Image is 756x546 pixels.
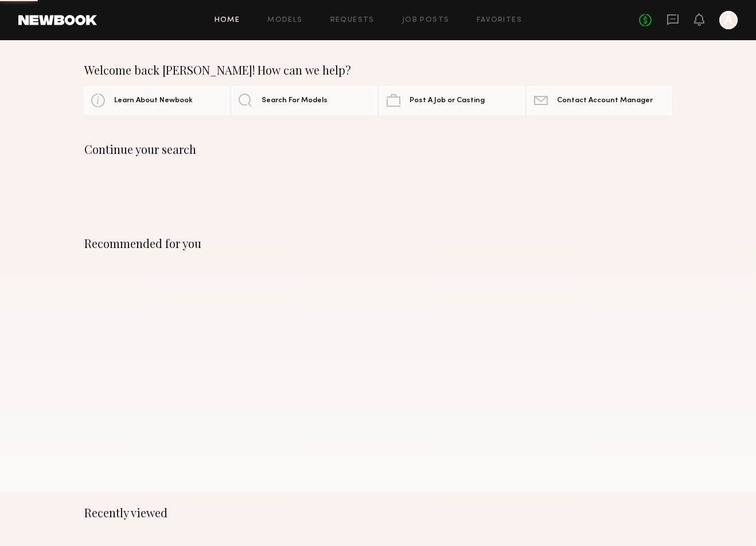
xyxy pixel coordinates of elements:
[114,97,193,104] span: Learn About Newbook
[262,97,328,104] span: Search For Models
[84,86,229,115] a: Learn About Newbook
[84,237,672,250] div: Recommended for you
[410,97,485,104] span: Post A Job or Casting
[402,17,450,24] a: Job Posts
[215,17,240,24] a: Home
[84,63,672,77] div: Welcome back [PERSON_NAME]! How can we help?
[557,97,653,104] span: Contact Account Manager
[267,17,302,24] a: Models
[84,506,672,520] div: Recently viewed
[84,142,672,156] div: Continue your search
[380,86,524,115] a: Post A Job or Casting
[719,11,738,29] a: A
[232,86,376,115] a: Search For Models
[477,17,522,24] a: Favorites
[330,17,375,24] a: Requests
[527,86,672,115] a: Contact Account Manager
